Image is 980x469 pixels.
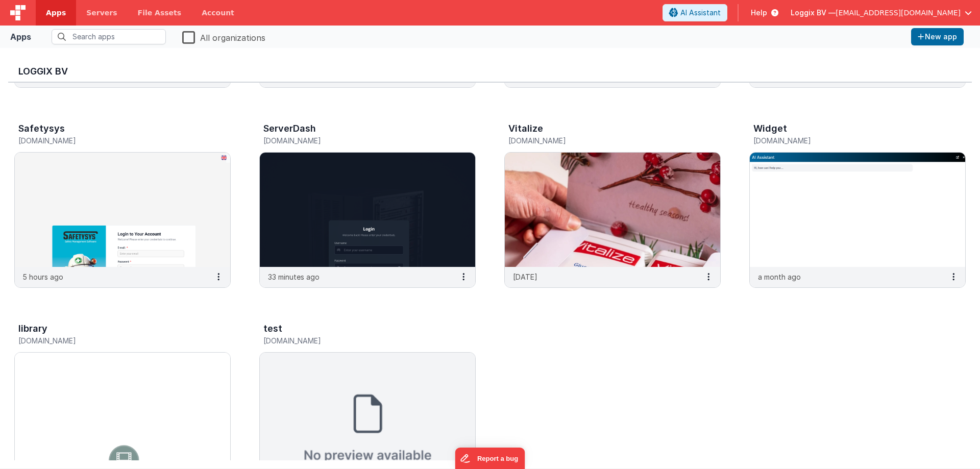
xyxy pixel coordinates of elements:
[182,30,265,44] label: All organizations
[138,8,182,18] span: File Assets
[663,4,727,21] button: AI Assistant
[513,271,537,282] p: [DATE]
[508,137,695,144] h5: [DOMAIN_NAME]
[508,124,543,134] h3: Vitalize
[263,337,450,344] h5: [DOMAIN_NAME]
[268,271,320,282] p: 33 minutes ago
[23,271,63,282] p: 5 hours ago
[791,8,836,18] span: Loggix BV —
[263,124,316,134] h3: ServerDash
[263,324,282,334] h3: test
[758,271,801,282] p: a month ago
[680,8,721,18] span: AI Assistant
[18,66,962,77] h3: Loggix BV
[18,324,47,334] h3: library
[18,337,205,344] h5: [DOMAIN_NAME]
[751,8,767,18] span: Help
[10,31,31,43] div: Apps
[18,137,205,144] h5: [DOMAIN_NAME]
[86,8,117,18] span: Servers
[18,124,65,134] h3: Safetysys
[455,448,525,469] iframe: Marker.io feedback button
[52,29,166,44] input: Search apps
[911,28,964,45] button: New app
[263,137,450,144] h5: [DOMAIN_NAME]
[836,8,961,18] span: [EMAIL_ADDRESS][DOMAIN_NAME]
[753,137,940,144] h5: [DOMAIN_NAME]
[753,124,787,134] h3: Widget
[791,8,972,18] button: Loggix BV — [EMAIL_ADDRESS][DOMAIN_NAME]
[46,8,66,18] span: Apps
